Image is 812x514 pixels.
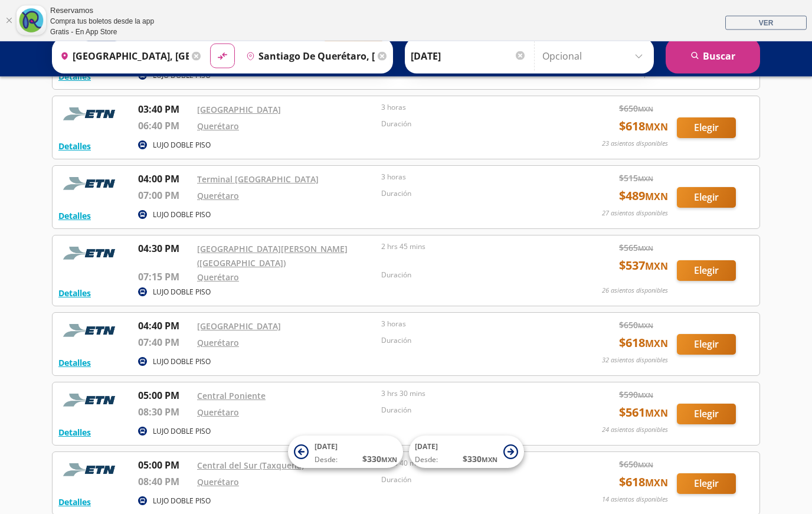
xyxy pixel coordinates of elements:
[619,257,668,275] span: $ 537
[677,188,736,208] button: Elegir
[315,442,338,452] span: [DATE]
[197,407,239,418] a: Querétaro
[381,103,559,113] p: 3 horas
[153,357,211,368] p: LUJO DOBLE PISO
[50,16,154,27] div: Compra tus boletos desde la app
[55,41,189,71] input: Buscar Origen
[619,103,653,115] span: $ 650
[241,41,375,71] input: Buscar Destino
[677,118,736,139] button: Elegir
[138,319,191,333] p: 04:40 PM
[619,474,668,492] span: $ 618
[677,474,736,495] button: Elegir
[602,286,668,296] p: 26 asientos disponibles
[138,242,191,256] p: 04:30 PM
[315,455,338,466] span: Desde:
[138,270,191,284] p: 07:15 PM
[482,456,497,464] small: MXN
[409,436,524,469] button: [DATE]Desde:$330MXN
[288,436,403,469] button: [DATE]Desde:$330MXN
[197,321,281,332] a: [GEOGRAPHIC_DATA]
[463,453,497,466] span: $ 330
[58,242,123,266] img: RESERVAMOS
[153,496,211,507] p: LUJO DOBLE PISO
[645,191,668,204] small: MXN
[197,174,319,185] a: Terminal [GEOGRAPHIC_DATA]
[381,119,559,130] p: Duración
[381,456,397,464] small: MXN
[138,119,191,133] p: 06:40 PM
[645,121,668,134] small: MXN
[138,389,191,403] p: 05:00 PM
[645,477,668,490] small: MXN
[619,389,653,401] span: $ 590
[666,38,760,74] button: Buscar
[197,477,239,488] a: Querétaro
[638,322,653,330] small: MXN
[381,172,559,183] p: 3 horas
[50,5,154,17] div: Reservamos
[197,104,281,116] a: [GEOGRAPHIC_DATA]
[138,336,191,350] p: 07:40 PM
[197,391,266,402] a: Central Poniente
[381,405,559,416] p: Duración
[677,404,736,425] button: Elegir
[602,209,668,219] p: 27 asientos disponibles
[153,287,211,298] p: LUJO DOBLE PISO
[619,459,653,471] span: $ 650
[138,189,191,203] p: 07:00 PM
[58,427,91,439] button: Detalles
[638,175,653,184] small: MXN
[645,260,668,273] small: MXN
[58,103,123,126] img: RESERVAMOS
[381,389,559,400] p: 3 hrs 30 mins
[58,210,91,222] button: Detalles
[153,140,211,151] p: LUJO DOBLE PISO
[677,261,736,281] button: Elegir
[197,460,304,472] a: Central del Sur (Taxqueña)
[138,459,191,473] p: 05:00 PM
[415,442,438,452] span: [DATE]
[619,188,668,205] span: $ 489
[58,172,123,196] img: RESERVAMOS
[381,242,559,253] p: 2 hrs 45 mins
[138,103,191,117] p: 03:40 PM
[725,16,807,30] a: VER
[381,475,559,486] p: Duración
[759,19,774,27] span: VER
[619,404,668,422] span: $ 561
[381,336,559,346] p: Duración
[602,425,668,436] p: 24 asientos disponibles
[138,172,191,186] p: 04:00 PM
[58,459,123,482] img: RESERVAMOS
[197,191,239,202] a: Querétaro
[58,287,91,300] button: Detalles
[602,139,668,149] p: 23 asientos disponibles
[411,41,526,71] input: Elegir Fecha
[153,427,211,437] p: LUJO DOBLE PISO
[542,41,648,71] input: Opcional
[645,407,668,420] small: MXN
[197,121,239,132] a: Querétaro
[619,118,668,136] span: $ 618
[638,244,653,253] small: MXN
[602,356,668,366] p: 32 asientos disponibles
[138,475,191,489] p: 08:40 PM
[153,210,211,221] p: LUJO DOBLE PISO
[58,357,91,369] button: Detalles
[619,335,668,352] span: $ 618
[677,335,736,355] button: Elegir
[619,172,653,185] span: $ 515
[138,405,191,420] p: 08:30 PM
[50,27,154,37] div: Gratis - En App Store
[58,319,123,343] img: RESERVAMOS
[58,71,91,83] button: Detalles
[5,17,12,24] a: Cerrar
[638,105,653,114] small: MXN
[197,338,239,349] a: Querétaro
[197,244,348,269] a: [GEOGRAPHIC_DATA][PERSON_NAME] ([GEOGRAPHIC_DATA])
[58,496,91,509] button: Detalles
[602,495,668,505] p: 14 asientos disponibles
[638,461,653,470] small: MXN
[381,189,559,199] p: Duración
